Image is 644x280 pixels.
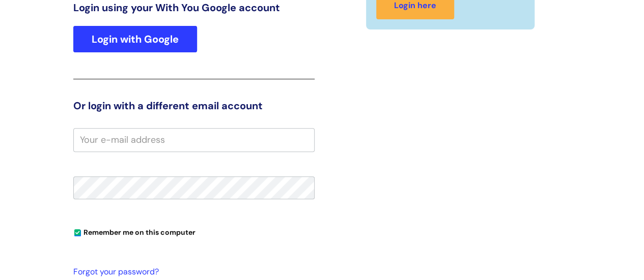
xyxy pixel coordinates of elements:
a: Login with Google [73,26,197,52]
a: Forgot your password? [73,265,310,279]
h3: Or login with a different email account [73,100,315,112]
div: You can uncheck this option if you're logging in from a shared device [73,224,315,240]
label: Remember me on this computer [73,226,195,237]
input: Your e-mail address [73,128,315,151]
input: Remember me on this computer [74,230,81,236]
h3: Login using your With You Google account [73,2,315,14]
